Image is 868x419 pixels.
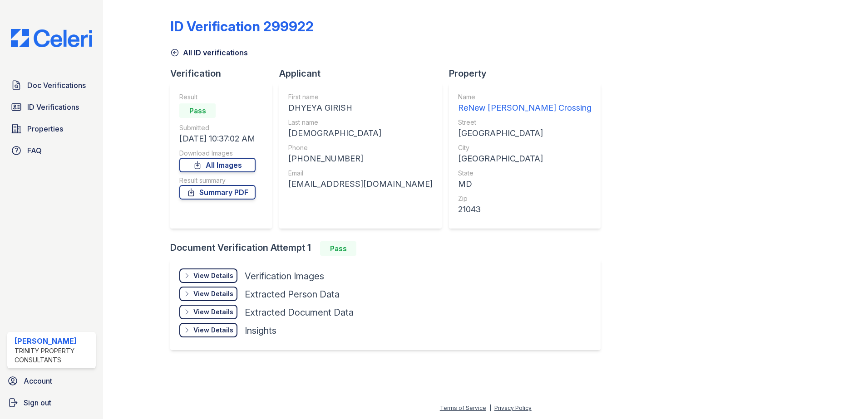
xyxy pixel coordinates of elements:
[7,120,96,138] a: Properties
[24,375,52,386] span: Account
[458,93,592,102] div: Name
[4,29,99,47] img: CE_Logo_Blue-a8612792a0a2168367f1c8372b55b34899dd931a85d93a1a3d3e32e68fde9ad4.png
[458,203,592,216] div: 21043
[193,271,233,280] div: View Details
[288,127,433,140] div: [DEMOGRAPHIC_DATA]
[245,324,276,337] div: Insights
[27,102,79,112] span: ID Verifications
[288,93,433,102] div: First name
[440,404,486,411] a: Terms of Service
[179,176,256,185] div: Result summary
[7,98,96,116] a: ID Verifications
[15,346,92,365] div: Trinity Property Consultants
[449,67,608,80] div: Property
[4,394,99,412] a: Sign out
[179,132,256,145] div: [DATE] 10:37:02 AM
[288,152,433,165] div: [PHONE_NUMBER]
[288,143,433,152] div: Phone
[27,123,63,134] span: Properties
[458,178,592,190] div: MD
[179,103,216,118] div: Pass
[458,118,592,127] div: Street
[245,306,354,319] div: Extracted Document Data
[179,93,256,102] div: Result
[458,93,592,114] a: Name ReNew [PERSON_NAME] Crossing
[458,127,592,140] div: [GEOGRAPHIC_DATA]
[7,141,96,160] a: FAQ
[489,404,491,411] div: |
[27,80,86,91] span: Doc Verifications
[15,336,92,346] div: [PERSON_NAME]
[24,397,51,408] span: Sign out
[193,307,233,317] div: View Details
[458,194,592,203] div: Zip
[320,241,356,256] div: Pass
[170,47,248,58] a: All ID verifications
[170,241,608,256] div: Document Verification Attempt 1
[170,18,314,34] div: ID Verification 299922
[494,404,532,411] a: Privacy Policy
[7,76,96,94] a: Doc Verifications
[458,169,592,178] div: State
[288,118,433,127] div: Last name
[245,270,324,283] div: Verification Images
[288,102,433,114] div: DHYEYA GIRISH
[458,102,592,114] div: ReNew [PERSON_NAME] Crossing
[170,67,279,80] div: Verification
[193,326,233,335] div: View Details
[179,185,256,200] a: Summary PDF
[193,289,233,298] div: View Details
[279,67,449,80] div: Applicant
[179,158,256,172] a: All Images
[179,149,256,158] div: Download Images
[288,178,433,190] div: [EMAIL_ADDRESS][DOMAIN_NAME]
[179,123,256,132] div: Submitted
[245,288,340,301] div: Extracted Person Data
[458,143,592,152] div: City
[288,169,433,178] div: Email
[4,372,99,390] a: Account
[458,152,592,165] div: [GEOGRAPHIC_DATA]
[27,145,42,156] span: FAQ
